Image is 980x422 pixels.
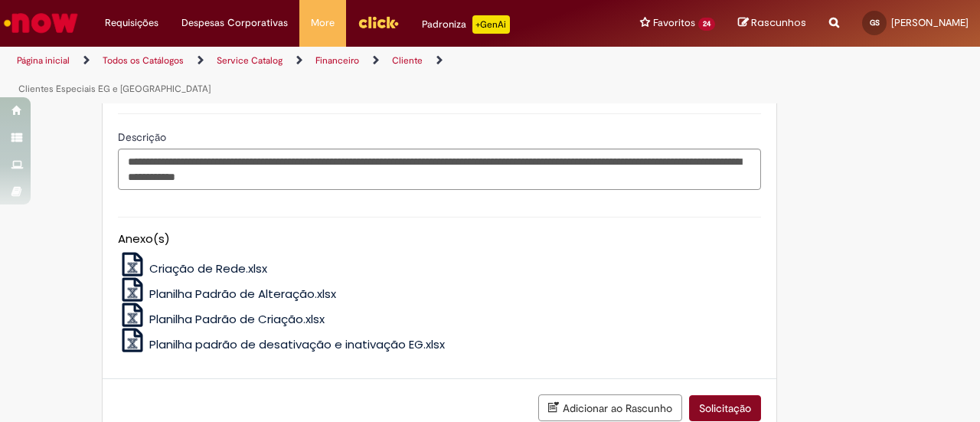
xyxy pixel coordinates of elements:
a: Rascunhos [738,16,806,31]
span: 24 [698,18,715,31]
a: Planilha padrão de desativação e inativação EG.xlsx [118,336,446,352]
span: Rascunhos [751,15,806,30]
img: click_logo_yellow_360x200.png [358,11,399,34]
span: Criação de Rede.xlsx [149,260,267,276]
h5: Anexo(s) [118,233,761,246]
span: [PERSON_NAME] [891,16,969,29]
span: Planilha Padrão de Criação.xlsx [149,311,325,327]
button: Adicionar ao Rascunho [538,394,682,421]
span: Favoritos [653,15,695,31]
textarea: Descrição [118,149,761,189]
button: Solicitação [689,395,761,421]
span: Requisições [105,15,158,31]
a: Clientes Especiais EG e [GEOGRAPHIC_DATA] [18,83,211,95]
span: Despesas Corporativas [181,15,288,31]
a: Financeiro [315,54,359,67]
a: Criação de Rede.xlsx [118,260,268,276]
span: Planilha Padrão de Alteração.xlsx [149,286,336,302]
span: GS [870,18,880,28]
ul: Trilhas de página [11,47,642,103]
a: Todos os Catálogos [103,54,184,67]
div: Padroniza [422,15,510,34]
a: Planilha Padrão de Alteração.xlsx [118,286,337,302]
a: Service Catalog [217,54,283,67]
a: Página inicial [17,54,70,67]
a: Planilha Padrão de Criação.xlsx [118,311,325,327]
span: Descrição [118,130,169,144]
img: ServiceNow [2,8,80,38]
span: Planilha padrão de desativação e inativação EG.xlsx [149,336,445,352]
a: Cliente [392,54,423,67]
span: More [311,15,335,31]
p: +GenAi [472,15,510,34]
